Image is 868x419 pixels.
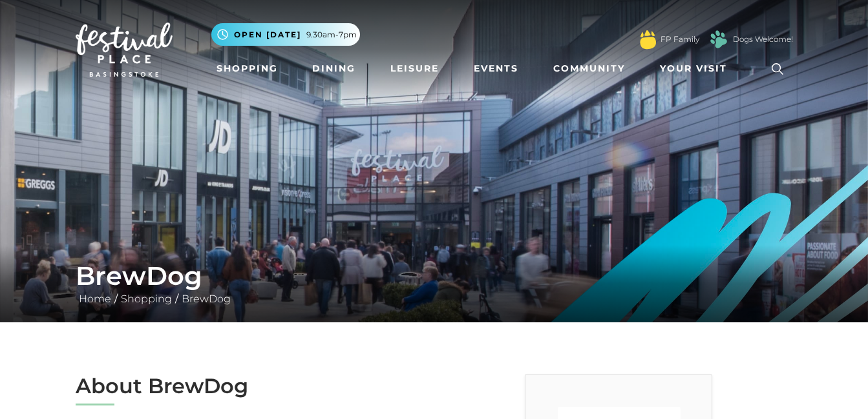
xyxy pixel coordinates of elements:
[76,260,793,291] h1: BrewDog
[178,293,234,305] a: BrewDog
[307,57,361,81] a: Dining
[661,34,699,45] a: FP Family
[66,260,803,307] div: / /
[733,34,793,45] a: Dogs Welcome!
[385,57,444,81] a: Leisure
[548,57,630,81] a: Community
[76,293,114,305] a: Home
[211,57,283,81] a: Shopping
[655,57,739,81] a: Your Visit
[211,23,360,46] button: Open [DATE] 9.30am-7pm
[306,29,357,41] span: 9.30am-7pm
[660,62,727,75] span: Your Visit
[118,293,175,305] a: Shopping
[76,23,173,77] img: Festival Place Logo
[469,57,524,81] a: Events
[76,374,425,398] h2: About BrewDog
[234,29,301,41] span: Open [DATE]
